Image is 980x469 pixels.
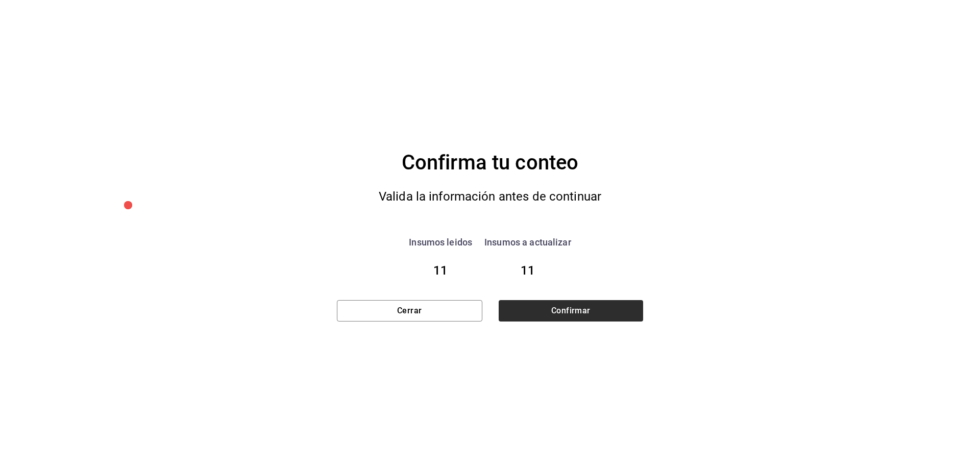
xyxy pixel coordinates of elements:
[337,147,643,178] div: Confirma tu conteo
[484,235,571,249] div: Insumos a actualizar
[357,186,623,207] div: Valida la información antes de continuar
[409,261,472,280] div: 11
[337,300,482,322] button: Cerrar
[484,261,571,280] div: 11
[409,235,472,249] div: Insumos leidos
[499,300,643,322] button: Confirmar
